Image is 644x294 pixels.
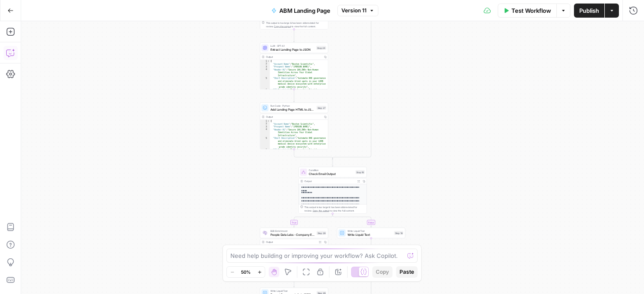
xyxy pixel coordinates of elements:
button: ABM Landing Page [266,4,336,18]
button: Copy [372,266,392,278]
img: lpaqdqy7dn0qih3o8499dt77wl9d [263,231,267,235]
div: Step 27 [317,106,326,110]
span: Run Code · Python [270,104,315,108]
g: Edge from step_24 to step_27 [293,89,295,102]
div: 6 [260,89,270,94]
g: Edge from step_16 to step_28 [293,214,333,227]
span: LLM · GPT-4.1 [270,44,315,48]
div: 5 [260,137,270,149]
g: Edge from step_13-conditional-end to step_16 [332,158,333,167]
span: Copy the output [274,25,291,28]
div: Output [266,55,322,59]
div: 4 [260,68,270,77]
button: Publish [574,4,604,18]
g: Edge from step_2 to step_24 [293,30,295,42]
span: B2B Enrichment [270,229,315,233]
div: 5 [260,77,270,89]
div: Write Liquid TextWrite Liquid TextStep 18 [337,228,405,238]
span: Write Liquid Text [348,232,392,237]
span: Copy [376,268,389,276]
div: Output [266,115,322,119]
div: LLM · GPT-4.1Extract Landing Page to JSONStep 24Output{ "Account Name":"Boston Scientific", "Pros... [260,43,328,89]
span: Toggle code folding, rows 1 through 17 [267,60,270,63]
span: Version 11 [341,7,366,15]
div: This output is too large & has been abbreviated for review. to view the full content. [266,21,326,28]
div: Step 16 [355,170,365,174]
span: People Data Labs - Company Enrichment [270,232,315,237]
div: This output is too large & has been abbreviated for review. to view the full content. [304,205,365,212]
span: Condition [309,168,354,172]
div: 1 [260,60,270,63]
span: Extract Landing Page to JSON [270,47,315,52]
div: 2 [260,63,270,66]
div: 6 [260,149,270,154]
span: 50% [241,268,251,275]
div: Step 18 [394,231,403,235]
span: Publish [579,6,599,15]
span: Write Liquid Text [348,229,392,233]
div: 1 [260,120,270,123]
span: Paste [400,268,414,276]
div: 3 [260,66,270,69]
div: Run Code · PythonAdd Landing Page HTML to JSONStep 27Output{ "Account Name":"Boston Scientific", ... [260,103,328,149]
div: Output [304,179,355,183]
span: Toggle code folding, rows 1 through 18 [267,120,270,123]
span: ABM Landing Page [279,6,330,15]
g: Edge from step_28 to step_29 [293,275,295,287]
div: 4 [260,128,270,137]
div: Output [266,240,316,244]
span: Check Email Output [309,171,354,176]
div: Step 24 [316,46,326,50]
g: Edge from step_16 to step_18 [333,214,372,227]
div: 3 [260,126,270,129]
div: Step 28 [317,231,326,235]
button: Test Workflow [498,4,556,18]
g: Edge from step_27 to step_13-conditional-end [294,149,333,160]
div: B2B EnrichmentPeople Data Labs - Company EnrichmentStep 28Output{ "status":200, "id":"uOaURw7XalP... [260,228,328,275]
button: Paste [396,266,418,278]
span: Add Landing Page HTML to JSON [270,107,315,112]
div: 2 [260,123,270,126]
span: Write Liquid Text [270,289,315,293]
span: Test Workflow [511,6,551,15]
span: Copy the output [313,209,329,212]
button: Version 11 [337,5,378,16]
